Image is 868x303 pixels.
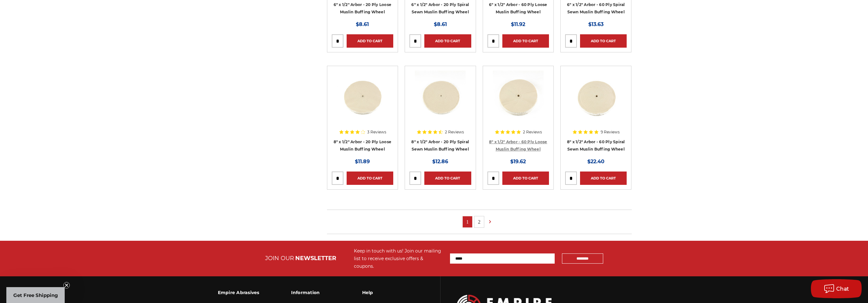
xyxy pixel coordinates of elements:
[332,71,393,132] a: 8" x 1/2" x 20 ply loose cotton buffing wheel
[474,216,484,227] a: 2
[567,139,625,151] a: 8" x 1/2" Arbor - 60 Ply Spiral Sewn Muslin Buffing Wheel
[424,172,471,185] a: Add to Cart
[63,282,70,288] button: Close teaser
[347,172,393,185] a: Add to Cart
[493,71,544,121] img: 8" x 1/2" Arbor extra thick Loose Muslin Buffing Wheel
[334,2,392,14] a: 6" x 1/2" Arbor - 20 Ply Loose Muslin Buffing Wheel
[510,158,526,165] span: $19.62
[571,71,621,121] img: muslin spiral sewn buffing wheel 8" x 1/2" x 60 ply
[6,287,65,303] div: Get Free ShippingClose teaser
[362,286,405,299] h3: Help
[811,279,862,298] button: Chat
[432,158,448,165] span: $12.86
[434,21,447,27] span: $8.61
[415,71,466,121] img: 8 inch spiral sewn cotton buffing wheel - 20 ply
[291,286,330,299] h3: Information
[411,139,469,151] a: 8" x 1/2" Arbor - 20 Ply Spiral Sewn Muslin Buffing Wheel
[580,34,627,48] a: Add to Cart
[411,2,469,14] a: 6" x 1/2" Arbor - 20 Ply Spiral Sewn Muslin Buffing Wheel
[511,21,525,27] span: $11.92
[334,139,392,151] a: 8" x 1/2" Arbor - 20 Ply Loose Muslin Buffing Wheel
[355,158,370,165] span: $11.89
[601,130,620,134] span: 9 Reviews
[347,34,393,48] a: Add to Cart
[295,255,336,262] span: NEWSLETTER
[502,34,549,48] a: Add to Cart
[354,247,444,270] div: Keep in touch with us! Join our mailing list to receive exclusive offers & coupons.
[409,71,471,132] a: 8 inch spiral sewn cotton buffing wheel - 20 ply
[445,130,464,134] span: 2 Reviews
[587,158,604,165] span: $22.40
[265,255,294,262] span: JOIN OUR
[424,34,471,48] a: Add to Cart
[580,172,627,185] a: Add to Cart
[367,130,386,134] span: 3 Reviews
[356,21,369,27] span: $8.61
[567,2,625,14] a: 6" x 1/2" Arbor - 60 Ply Spiral Sewn Muslin Buffing Wheel
[836,286,849,292] span: Chat
[565,71,627,132] a: muslin spiral sewn buffing wheel 8" x 1/2" x 60 ply
[489,139,547,151] a: 8" x 1/2" Arbor - 60 Ply Loose Muslin Buffing Wheel
[523,130,542,134] span: 2 Reviews
[463,216,472,227] a: 1
[489,2,547,14] a: 6" x 1/2" Arbor - 60 Ply Loose Muslin Buffing Wheel
[13,292,58,298] span: Get Free Shipping
[487,71,549,132] a: 8" x 1/2" Arbor extra thick Loose Muslin Buffing Wheel
[218,286,259,299] h3: Empire Abrasives
[502,172,549,185] a: Add to Cart
[337,71,388,121] img: 8" x 1/2" x 20 ply loose cotton buffing wheel
[588,21,604,27] span: $13.63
